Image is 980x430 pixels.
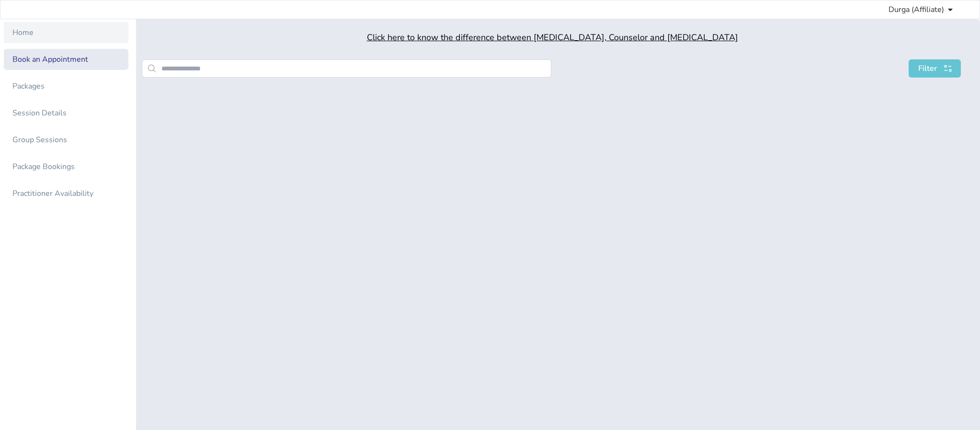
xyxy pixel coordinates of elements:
div: Group Sessions [12,134,67,146]
div: Package Bookings [12,161,75,172]
span: Click here to know the difference between [MEDICAL_DATA], Counselor and [MEDICAL_DATA] [367,32,738,43]
div: Practitioner Availability [12,188,93,199]
span: Durga (Affiliate) [889,4,944,15]
div: Book an Appointment [12,54,88,65]
div: Home [12,27,34,38]
div: Packages [12,80,45,92]
div: Session Details [12,107,67,119]
img: search111.svg [941,63,955,74]
span: Filter [918,63,937,74]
